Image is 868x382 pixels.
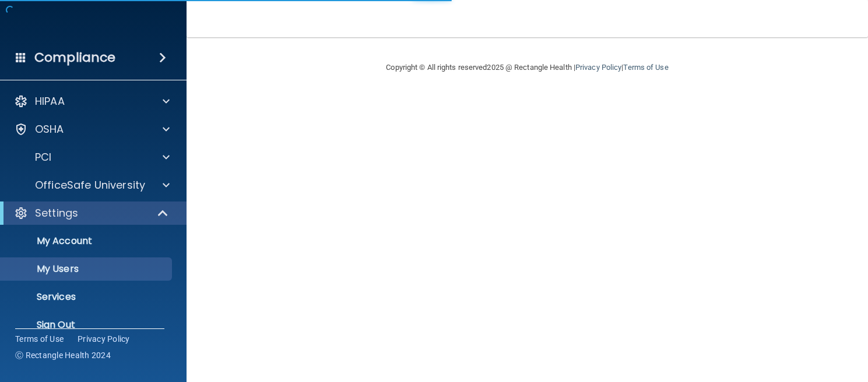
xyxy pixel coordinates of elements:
p: My Users [8,263,167,275]
p: PCI [35,150,51,164]
a: Privacy Policy [78,333,130,345]
div: Copyright © All rights reserved 2025 @ Rectangle Health | | [315,49,740,86]
p: Settings [35,206,78,220]
a: OSHA [14,122,170,136]
span: Ⓒ Rectangle Health 2024 [15,349,111,361]
a: Terms of Use [15,333,64,345]
p: OfficeSafe University [35,178,145,192]
a: OfficeSafe University [14,178,170,192]
a: Privacy Policy [575,63,621,72]
a: Settings [14,206,169,220]
a: PCI [14,150,170,164]
p: HIPAA [35,94,65,108]
a: HIPAA [14,94,170,108]
img: PMB logo [14,12,173,36]
p: Services [8,291,167,303]
p: OSHA [35,122,64,136]
p: Sign Out [8,319,167,331]
h4: Compliance [34,49,115,66]
p: My Account [8,235,167,247]
a: Terms of Use [623,63,668,72]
